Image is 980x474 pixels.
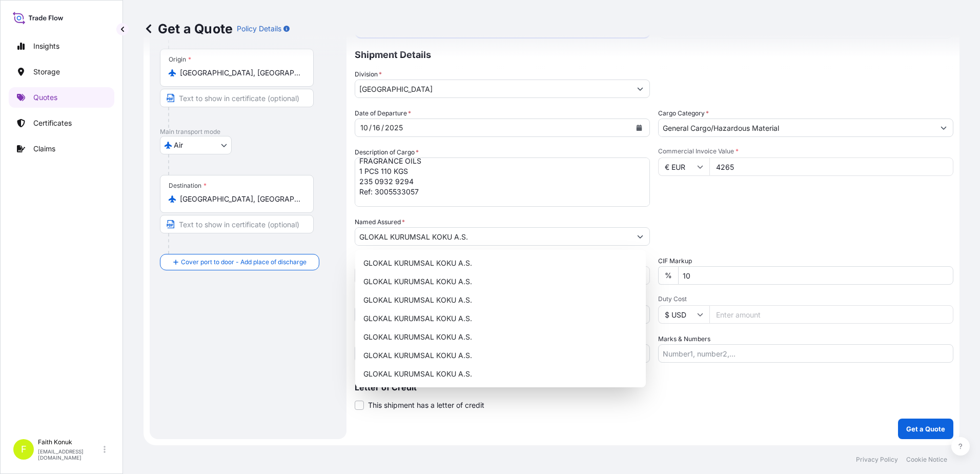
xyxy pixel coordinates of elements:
span: Commercial Invoice Value [658,147,953,155]
span: This shipment has a letter of credit [368,400,484,410]
a: Privacy Policy [856,456,898,464]
span: GLOKAL KURUMSAL KOKU A.S. [363,369,472,379]
p: Policy Details [237,24,281,34]
p: Quotes [33,92,57,103]
p: [EMAIL_ADDRESS][DOMAIN_NAME] [38,448,101,461]
label: Flight Number [355,334,396,344]
button: Show suggestions [934,118,953,137]
p: Certificates [33,118,72,128]
p: Storage [33,67,60,77]
input: Type to search division [355,80,631,98]
button: Show suggestions [631,227,649,246]
span: Freight Cost [355,256,650,264]
div: month, [359,122,369,134]
a: Insights [9,36,114,56]
a: Storage [9,62,114,82]
label: Marks & Numbers [658,334,710,344]
span: Date of Departure [355,108,411,118]
a: Certificates [9,113,114,133]
span: Duty Cost [658,295,953,303]
input: Number1, number2,... [658,344,953,363]
a: Cookie Notice [906,456,947,464]
p: Get a Quote [906,424,945,434]
input: Origin [180,68,301,78]
div: Suggestions [359,254,642,383]
span: F [21,444,27,455]
span: Cover port to door - Add place of discharge [181,257,307,267]
input: Type amount [709,157,953,176]
span: GLOKAL KURUMSAL KOKU A.S. [363,350,472,361]
button: Calendar [631,120,647,136]
div: day, [372,122,381,134]
div: / [369,122,372,134]
p: Faith Konuk [38,438,101,446]
span: GLOKAL KURUMSAL KOKU A.S. [363,258,472,268]
a: Quotes [9,87,114,108]
label: Named Assured [355,217,405,227]
p: Claims [33,144,55,154]
span: Air [174,140,183,150]
div: Origin [169,55,191,64]
span: GLOKAL KURUMSAL KOKU A.S. [363,276,472,287]
label: Description of Cargo [355,147,419,157]
input: Text to appear on certificate [160,89,314,107]
input: Text to appear on certificate [160,215,314,233]
button: Show suggestions [631,80,649,98]
label: Cargo Category [658,108,709,118]
input: Enter percentage [678,266,953,285]
label: Reference [355,295,385,305]
p: Letter of Credit [355,383,953,391]
input: Enter amount [709,305,953,324]
button: Cover port to door - Add place of discharge [160,254,319,270]
span: GLOKAL KURUMSAL KOKU A.S. [363,332,472,342]
span: GLOKAL KURUMSAL KOKU A.S. [363,295,472,305]
div: % [658,266,678,285]
button: Get a Quote [898,419,953,439]
input: Full name [355,227,631,246]
label: CIF Markup [658,256,692,266]
button: Select transport [160,136,232,154]
input: Destination [180,194,301,204]
p: Insights [33,41,59,51]
input: Enter name [355,344,650,363]
div: / [381,122,384,134]
span: GLOKAL KURUMSAL KOKU A.S. [363,313,472,324]
div: year, [384,122,404,134]
div: Destination [169,182,207,190]
label: Division [355,69,382,80]
p: Main transport mode [160,128,336,136]
p: Get a Quote [144,21,233,37]
input: Your internal reference [355,305,650,324]
a: Claims [9,139,114,159]
input: Select a commodity type [659,118,934,137]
